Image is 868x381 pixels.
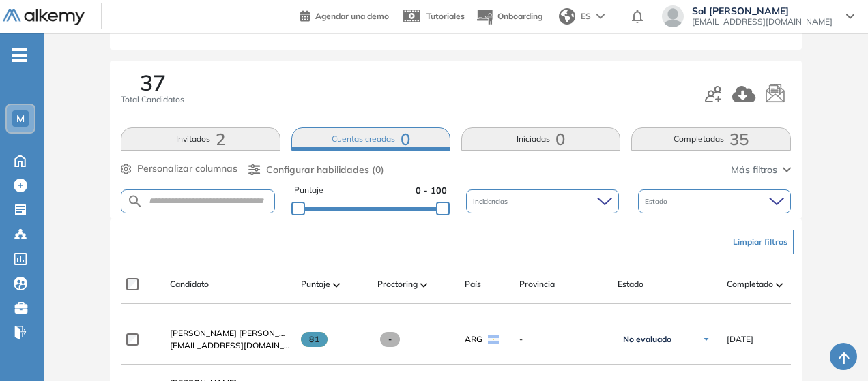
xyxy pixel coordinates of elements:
span: Configurar habilidades (0) [266,163,384,177]
span: Puntaje [301,278,330,290]
span: Proctoring [377,278,418,290]
span: Provincia [519,278,555,290]
span: País [465,278,481,290]
img: [missing "en.ARROW_ALT" translation] [420,283,427,287]
span: 81 [301,332,328,347]
span: [EMAIL_ADDRESS][DOMAIN_NAME] [692,16,833,27]
span: 37 [140,72,166,93]
img: [missing "en.ARROW_ALT" translation] [776,283,783,287]
span: - [380,332,400,347]
span: Estado [618,278,643,290]
span: No evaluado [623,334,671,345]
span: Onboarding [497,11,542,21]
img: Logo [3,9,85,26]
button: Limpiar filtros [727,230,794,254]
span: Completado [727,278,773,290]
a: Agendar una demo [300,7,389,23]
img: Ícono de flecha [702,335,710,344]
button: Completadas35 [631,127,790,151]
i: - [12,54,27,57]
span: Agendar una demo [315,11,389,21]
span: Candidato [170,278,209,290]
button: Iniciadas0 [461,127,620,151]
span: [DATE] [727,333,753,346]
img: [missing "en.ARROW_ALT" translation] [333,283,340,287]
a: [PERSON_NAME] [PERSON_NAME] [170,327,290,339]
div: Estado [638,189,791,213]
img: world [559,8,575,25]
span: Sol [PERSON_NAME] [692,5,833,16]
img: SEARCH_ALT [127,193,143,210]
span: [EMAIL_ADDRESS][DOMAIN_NAME] [170,339,290,352]
span: [PERSON_NAME] [PERSON_NAME] [170,328,306,338]
button: Más filtros [731,163,791,177]
button: Personalizar columnas [121,162,237,176]
button: Configurar habilidades (0) [248,163,384,177]
span: Personalizar columnas [137,162,237,176]
div: Incidencias [466,189,619,213]
img: arrow [596,14,605,19]
span: Tutoriales [426,11,465,21]
span: Total Candidatos [121,93,184,106]
img: ARG [488,335,499,344]
button: Cuentas creadas0 [291,127,450,151]
button: Invitados2 [121,127,280,151]
span: M [16,113,25,124]
span: ARG [465,333,482,346]
span: Más filtros [731,163,777,177]
button: Onboarding [476,2,542,31]
span: Incidencias [473,196,510,207]
span: - [519,333,607,346]
span: Estado [645,196,670,207]
span: ES [581,10,591,22]
span: Puntaje [294,184,323,197]
span: 0 - 100 [416,184,447,197]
